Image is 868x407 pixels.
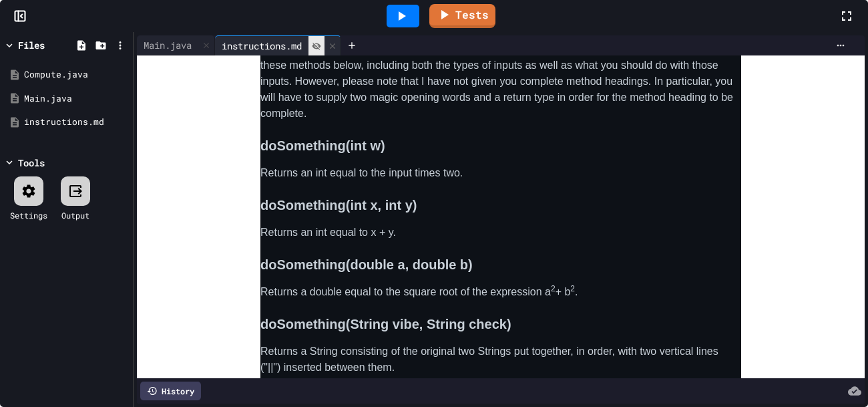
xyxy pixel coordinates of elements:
[260,25,741,122] p: You will be designing ten public static methods in the Compute class for this assignment. (You wi...
[260,225,741,241] p: Returns an int equal to x + y.
[570,284,575,293] sup: 2
[260,165,741,181] p: Returns an int equal to the input times two.
[260,316,741,333] h3: doSomething(String vibe, String check)
[260,257,741,273] h3: doSomething(double a, double b)
[551,284,556,293] sup: 2
[260,344,741,376] p: Returns a String consisting of the original two Strings put together, in order, with two vertical...
[260,284,741,300] p: Returns a double equal to the square root of the expression a + b .
[260,197,741,214] h3: doSomething(int x, int y)
[260,138,741,154] h3: doSomething(int w)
